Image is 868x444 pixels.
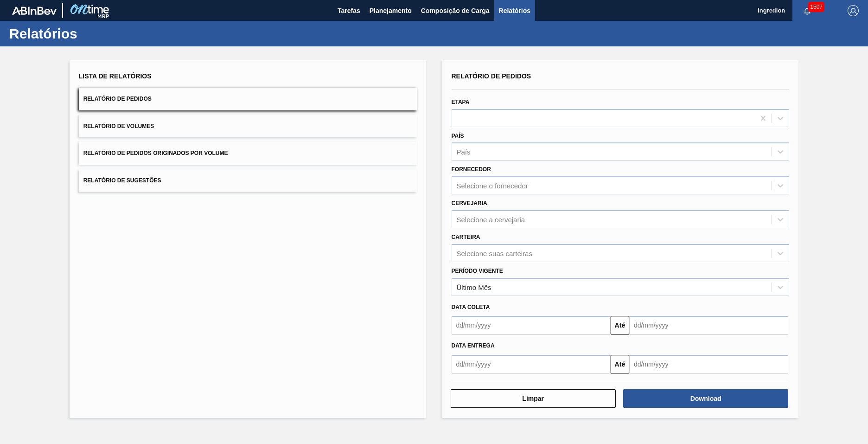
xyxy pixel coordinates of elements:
button: Relatório de Pedidos [79,88,417,110]
button: Notificações [792,4,822,17]
div: Selecione suas carteiras [457,249,532,257]
label: Fornecedor [452,166,491,173]
span: 1507 [808,2,824,12]
img: TNhmsLtSVTkK8tSr43FrP2fwEKptu5GPRR3wAAAABJRU5ErkJggg== [12,6,57,15]
button: Relatório de Pedidos Originados por Volume [79,142,417,165]
span: Relatório de Pedidos Originados por Volume [83,150,228,156]
span: Lista de Relatórios [79,72,152,80]
div: Selecione a cervejaria [457,215,525,223]
button: Até [611,316,629,335]
button: Até [611,355,629,373]
input: dd/mm/yyyy [452,316,611,335]
button: Download [623,389,788,408]
span: Relatórios [499,5,530,16]
input: dd/mm/yyyy [629,355,788,373]
button: Relatório de Volumes [79,115,417,138]
span: Relatório de Pedidos [83,96,152,102]
div: Último Mês [457,283,491,291]
span: Relatório de Sugestões [83,177,161,184]
input: dd/mm/yyyy [452,355,611,373]
img: Logout [848,5,859,16]
input: dd/mm/yyyy [629,316,788,335]
label: Etapa [452,99,470,105]
h1: Relatórios [9,28,174,39]
span: Relatório de Volumes [83,123,154,129]
span: Relatório de Pedidos [452,72,531,80]
span: Composição de Carga [421,5,490,16]
label: País [452,133,464,139]
span: Planejamento [370,5,412,16]
label: Cervejaria [452,200,487,206]
label: Período Vigente [452,268,503,274]
span: Data entrega [452,342,495,349]
label: Carteira [452,234,480,240]
span: Data coleta [452,304,490,310]
button: Relatório de Sugestões [79,169,417,192]
div: Selecione o fornecedor [457,182,528,190]
button: Limpar [451,389,616,408]
div: País [457,148,471,156]
span: Tarefas [338,5,360,16]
